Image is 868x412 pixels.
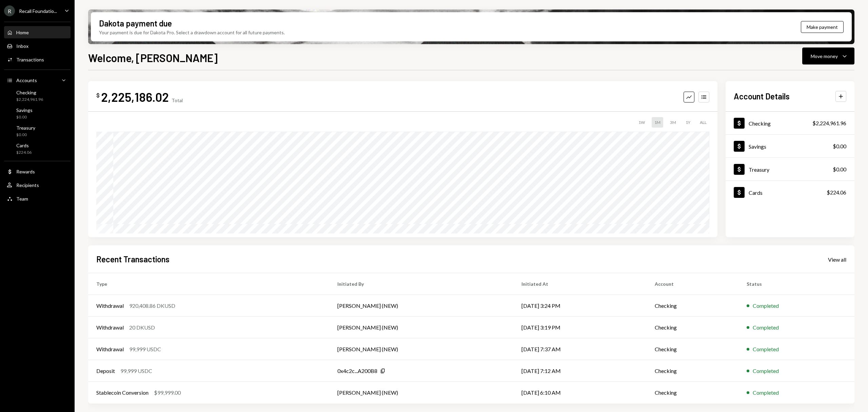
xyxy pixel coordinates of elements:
div: Savings [749,143,766,150]
div: $0.00 [833,165,846,173]
td: Checking [647,295,738,317]
div: Accounts [16,77,37,83]
a: Savings$0.00 [4,105,71,121]
div: 2,225,186.02 [101,89,169,105]
div: Inbox [16,43,28,49]
div: 920,408.86 DKUSD [129,302,175,310]
div: Recall Foundatio... [19,8,57,14]
a: Team [4,192,71,205]
div: Withdrawal [96,345,124,353]
div: Your payment is due for Dakota Pro. Select a drawdown account for all future payments. [99,29,285,36]
div: Checking [16,90,43,95]
td: Checking [647,360,738,382]
div: Completed [753,345,779,353]
div: Recipients [16,182,39,188]
div: $224.06 [827,188,846,196]
a: Recipients [4,179,71,191]
div: Home [16,30,29,35]
div: Total [172,97,183,103]
a: Checking$2,224,961.96 [726,112,854,134]
div: $2,224,961.96 [812,119,846,127]
div: 20 DKUSD [129,323,155,332]
button: Make payment [801,21,844,33]
div: Treasury [16,125,35,131]
div: Cards [16,143,32,148]
h1: Welcome, [PERSON_NAME] [88,51,218,64]
div: 99,999 USDC [129,345,161,353]
div: $0.00 [16,132,35,138]
div: Savings [16,107,33,113]
a: Accounts [4,74,71,86]
div: Deposit [96,367,115,375]
td: Checking [647,338,738,360]
div: $224.06 [16,150,32,155]
div: Rewards [16,169,35,174]
div: Move money [811,53,838,60]
div: Treasury [749,166,769,173]
div: Cards [749,189,763,196]
div: $ [96,92,100,99]
a: Rewards [4,165,71,177]
td: Checking [647,382,738,404]
div: Transactions [16,57,44,62]
h2: Recent Transactions [96,254,170,265]
div: 99,999 USDC [120,367,152,375]
div: Completed [753,302,779,310]
div: Stablecoin Conversion [96,389,149,397]
div: 3M [667,117,679,128]
div: R [4,5,15,16]
div: 1M [652,117,663,128]
th: Account [647,273,738,295]
th: Status [738,273,854,295]
a: Cards$224.06 [726,181,854,204]
div: $99,999.00 [154,389,181,397]
div: 1Y [683,117,693,128]
td: Checking [647,317,738,338]
a: Savings$0.00 [726,135,854,157]
td: [PERSON_NAME] (NEW) [329,382,513,404]
th: Initiated At [513,273,647,295]
td: [DATE] 3:24 PM [513,295,647,317]
a: Checking$2,224,961.96 [4,88,71,104]
div: $0.00 [833,142,846,150]
div: Team [16,196,28,202]
td: [DATE] 6:10 AM [513,382,647,404]
div: Completed [753,389,779,397]
div: Completed [753,367,779,375]
div: 0x4c2c...A200B8 [337,367,377,375]
div: Completed [753,323,779,332]
td: [DATE] 7:37 AM [513,338,647,360]
td: [PERSON_NAME] (NEW) [329,338,513,360]
button: Move money [802,48,854,64]
a: Inbox [4,40,71,52]
th: Type [88,273,329,295]
a: Home [4,26,71,38]
td: [PERSON_NAME] (NEW) [329,295,513,317]
a: Treasury$0.00 [4,123,71,139]
div: ALL [697,117,709,128]
a: View all [828,256,846,263]
div: $2,224,961.96 [16,97,43,102]
div: Dakota payment due [99,18,172,29]
a: Cards$224.06 [4,141,71,157]
td: [DATE] 7:12 AM [513,360,647,382]
td: [PERSON_NAME] (NEW) [329,317,513,338]
div: $0.00 [16,114,33,120]
div: Checking [749,120,771,127]
div: Withdrawal [96,323,124,332]
a: Treasury$0.00 [726,158,854,181]
a: Transactions [4,53,71,65]
div: 1W [636,117,648,128]
th: Initiated By [329,273,513,295]
td: [DATE] 3:19 PM [513,317,647,338]
div: Withdrawal [96,302,124,310]
h2: Account Details [734,91,790,102]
